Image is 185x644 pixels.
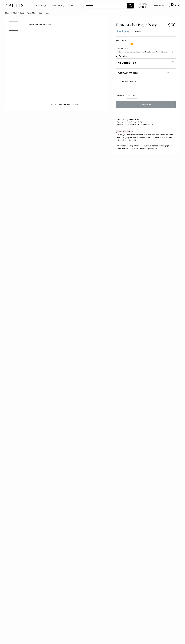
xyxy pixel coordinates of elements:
[139,2,149,6] span: Currency
[171,3,173,6] span: 0
[27,103,104,106] span: Roll over image to zoom in
[9,53,18,63] a: Petite Market Bag in Navy
[5,11,49,15] nav: Breadcrumb
[116,123,153,126] span: - Fastest with Rush Production™
[127,3,134,8] button: Search
[5,12,10,14] a: Home
[9,95,18,105] a: description_Inner pocket good for daily drivers.
[116,118,139,121] strong: Order [DATE], delivers on:
[117,130,131,132] strong: Rush Production™
[28,23,53,26] div: Make it yours with custom text.
[116,101,176,108] button: Select one
[5,4,23,7] img: Apolis
[154,4,164,7] a: My Account
[116,22,166,27] span: Petite Market Bag in Navy
[167,70,174,74] span: Included
[9,42,18,52] a: Petite Market Bag in Navy
[118,80,137,83] a: Customize for Groups
[168,3,180,8] a: 0 Cart
[171,61,174,64] span: -
[117,121,125,123] span: Expedited
[9,74,18,84] a: description_Super soft and durable leather handles.
[34,4,46,8] a: Market Bags
[118,71,138,74] span: Add Custom Text
[168,22,176,27] span: $68
[116,121,117,123] span: -
[9,21,18,31] a: description_Make it yours with custom text.
[69,4,74,8] a: New
[9,32,18,41] a: Petite Market Bag in Navy
[118,61,136,64] span: No Custom Text
[116,58,176,67] label: Leave Blank
[139,5,149,9] button: USD $
[138,121,142,123] span: $150
[116,68,176,77] label: Add Custom Text
[9,64,18,73] a: Petite Market Bag in Navy
[116,123,117,126] span: -
[116,133,176,150] div: In a hurry? Add Rush Production™ in your cart and skip to the front of the line to get your bags ...
[175,4,180,7] span: Cart
[116,39,176,43] div: Your Color
[13,12,24,14] a: Market Bags
[9,85,18,94] a: Petite Market Bag in Navy
[139,6,146,8] span: USD $
[27,12,49,14] span: Petite Market Bag in Navy
[172,61,174,63] span: $5
[83,3,127,8] input: Search...
[117,123,125,126] span: Expedited
[116,121,174,126] p: - Free Shipping +
[116,51,176,53] p: Print a mix of letters, words, and numbers to make it unmistakably yours.
[116,92,127,99] label: Quantity:
[130,30,141,32] span: 219 Reviews
[116,80,137,83] div: or
[116,55,129,57] span: Select one
[116,47,176,51] div: Customize It
[51,4,64,8] a: Group Gifting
